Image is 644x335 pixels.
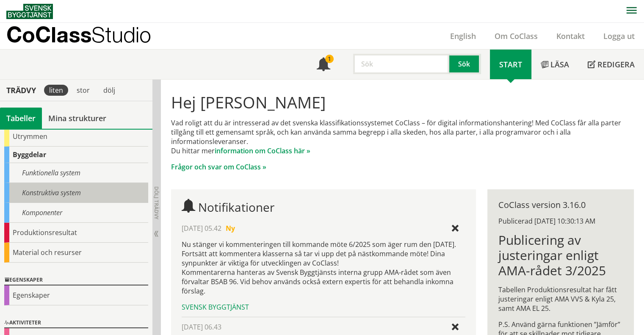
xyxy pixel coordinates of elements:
[4,243,148,263] div: Material och resurser
[153,186,160,219] span: Dölj trädvy
[498,285,623,313] p: Tabellen Produktionsresultat har fått justeringar enligt AMA VVS & Kyla 25, samt AMA EL 25.
[6,23,169,49] a: CoClassStudio
[171,118,634,155] p: Vad roligt att du är intresserad av det svenska klassifikationssystemet CoClass – för digital inf...
[182,322,221,332] span: [DATE] 06.43
[597,59,635,69] span: Redigera
[325,55,334,63] div: 1
[42,108,113,129] a: Mina strukturer
[353,54,449,74] input: Sök
[498,233,623,278] h1: Publicering av justeringar enligt AMA-rådet 3/2025
[198,199,274,215] span: Notifikationer
[4,183,148,203] div: Konstruktiva system
[4,285,148,305] div: Egenskaper
[91,22,151,47] span: Studio
[498,200,623,210] div: CoClass version 3.16.0
[4,147,148,163] div: Byggdelar
[98,85,120,96] div: dölj
[72,85,95,96] div: stor
[226,224,235,233] span: Ny
[490,50,531,79] a: Start
[547,31,594,41] a: Kontakt
[498,216,623,226] div: Publicerad [DATE] 10:30:13 AM
[2,86,41,95] div: Trädvy
[550,59,569,69] span: Läsa
[44,85,68,96] div: liten
[6,30,151,39] p: CoClass
[317,58,330,72] span: Notifikationer
[4,163,148,183] div: Funktionella system
[499,59,522,69] span: Start
[578,50,644,79] a: Redigera
[4,275,148,285] div: Egenskaper
[182,302,465,312] div: Svensk Byggtjänst
[307,50,340,79] a: 1
[182,224,221,233] span: [DATE] 05.42
[531,50,578,79] a: Läsa
[4,127,148,147] div: Utrymmen
[4,223,148,243] div: Produktionsresultat
[171,93,634,111] h1: Hej [PERSON_NAME]
[215,146,310,155] a: information om CoClass här »
[4,318,148,328] div: Aktiviteter
[182,240,465,296] p: Nu stänger vi kommenteringen till kommande möte 6/2025 som äger rum den [DATE]. Fortsätt att komm...
[485,31,547,41] a: Om CoClass
[449,54,481,74] button: Sök
[594,31,644,41] a: Logga ut
[171,162,266,172] a: Frågor och svar om CoClass »
[441,31,485,41] a: English
[6,4,53,19] img: Svensk Byggtjänst
[4,203,148,223] div: Komponenter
